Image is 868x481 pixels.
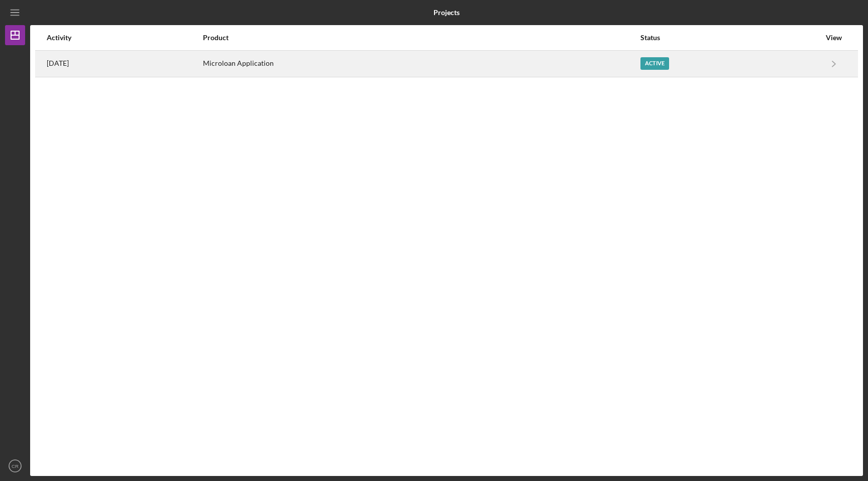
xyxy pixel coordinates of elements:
[47,59,69,67] time: 2025-08-14 01:37
[640,34,820,42] div: Status
[640,57,669,70] div: Active
[203,34,640,42] div: Product
[47,34,202,42] div: Activity
[821,34,846,42] div: View
[433,9,460,17] b: Projects
[12,463,19,469] text: CR
[5,456,25,476] button: CR
[203,51,640,76] div: Microloan Application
